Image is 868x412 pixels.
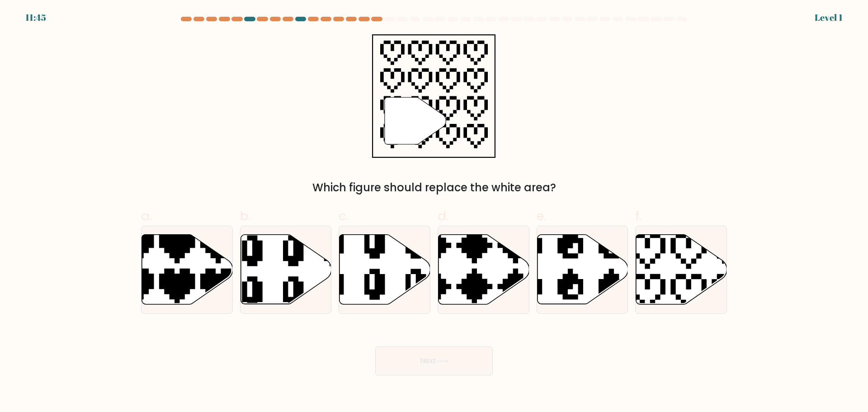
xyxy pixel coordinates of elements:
span: c. [339,207,349,225]
span: b. [240,207,251,225]
div: Which figure should replace the white area? [146,180,722,196]
span: e. [537,207,547,225]
button: Next [375,346,493,375]
g: " [385,97,446,144]
span: d. [438,207,448,225]
div: 11:45 [25,11,46,24]
div: Level 1 [815,11,843,24]
span: f. [635,207,642,225]
span: a. [141,207,152,225]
